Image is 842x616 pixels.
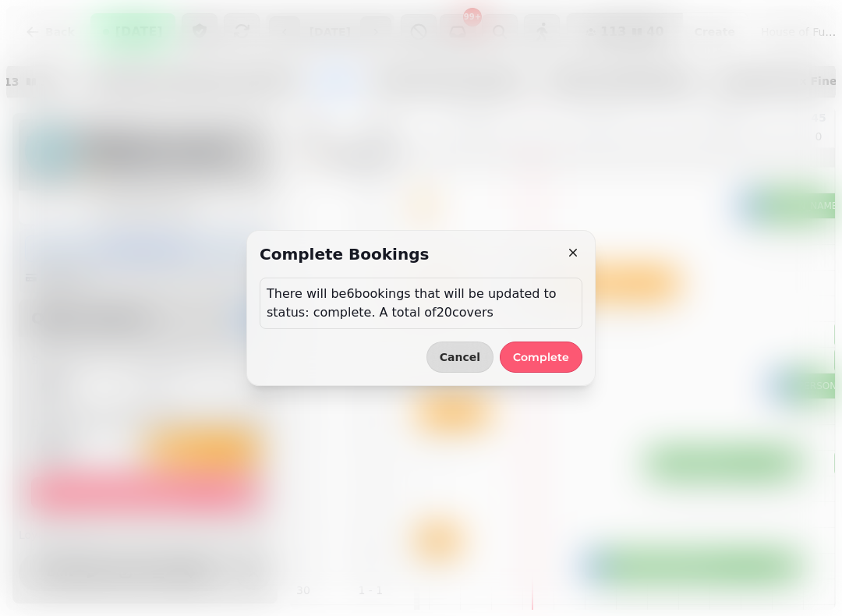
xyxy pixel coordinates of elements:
[440,352,480,363] span: Cancel
[426,342,494,373] button: Cancel
[267,285,575,322] p: There will be 6 bookings that will be updated to status: complete. A total of 20 covers
[260,243,429,265] h2: Complete bookings
[500,342,582,373] button: Complete
[513,352,569,363] span: Complete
